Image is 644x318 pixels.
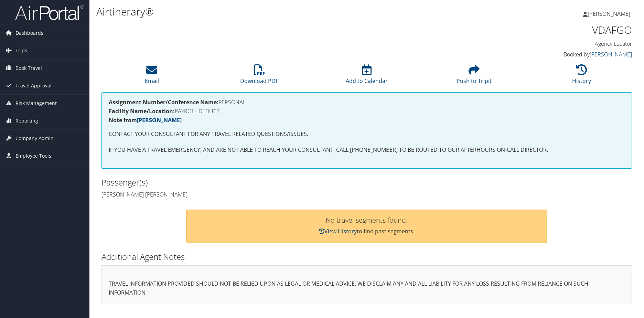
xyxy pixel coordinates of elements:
a: Download PDF [240,68,278,85]
h4: Booked by [507,51,632,58]
h1: VDAFGO [507,23,632,37]
a: [PERSON_NAME] [583,3,637,24]
p: TRAVEL INFORMATION PROVIDED SHOULD NOT BE RELIED UPON AS LEGAL OR MEDICAL ADVICE. WE DISCLAIM ANY... [109,279,625,297]
img: airportal-logo.png [15,4,84,21]
h4: PERSONAL [109,99,625,105]
a: Push to Tripit [457,68,492,85]
p: IF YOU HAVE A TRAVEL EMERGENCY, AND ARE NOT ABLE TO REACH YOUR CONSULTANT, CALL [PHONE_NUMBER] TO... [109,146,625,155]
span: Trips [15,42,27,59]
span: Reporting [15,112,38,129]
p: to find past segments. [194,227,540,236]
span: Dashboards [15,24,43,42]
strong: Note from [109,116,182,124]
a: [PERSON_NAME] [137,116,182,124]
a: Email [145,68,159,85]
span: [PERSON_NAME] [588,10,630,18]
h2: Passenger(s) [101,177,362,188]
strong: Facility Name/Location: [109,107,175,115]
h4: Agency Locator [507,40,632,47]
span: Company Admin [15,130,54,147]
p: CONTACT YOUR CONSULTANT FOR ANY TRAVEL RELATED QUESTIONS/ISSUES. [109,130,625,139]
a: View History [319,227,357,235]
span: Book Travel [15,60,42,77]
h4: PAYROLL DEDUCT [109,108,625,114]
span: Travel Approval [15,77,52,94]
h4: [PERSON_NAME] [PERSON_NAME] [101,191,362,198]
h3: No travel segments found. [194,217,540,224]
span: Employee Tools [15,147,51,165]
a: [PERSON_NAME] [590,51,632,58]
strong: Assignment Number/Conference Name: [109,98,218,106]
h2: Additional Agent Notes [101,251,632,263]
span: Risk Management [15,95,57,112]
a: History [572,68,591,85]
a: Add to Calendar [346,68,388,85]
h1: Airtinerary® [96,4,457,19]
